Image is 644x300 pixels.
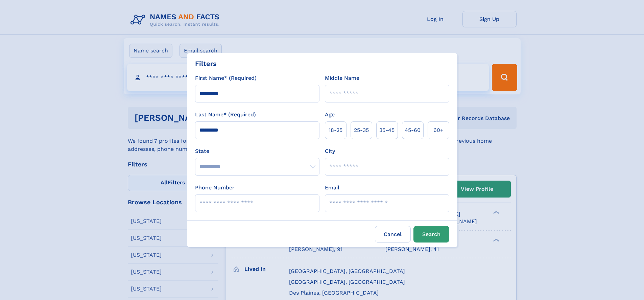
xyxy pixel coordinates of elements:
[405,126,421,134] span: 45‑60
[354,126,369,134] span: 25‑35
[329,126,342,134] span: 18‑25
[325,184,339,192] label: Email
[375,226,411,243] label: Cancel
[195,184,235,192] label: Phone Number
[379,126,395,134] span: 35‑45
[433,126,444,134] span: 60+
[413,226,449,243] button: Search
[195,59,217,69] div: Filters
[195,147,319,155] label: State
[325,147,335,155] label: City
[195,111,256,119] label: Last Name* (Required)
[325,111,335,119] label: Age
[195,74,257,82] label: First Name* (Required)
[325,74,359,82] label: Middle Name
